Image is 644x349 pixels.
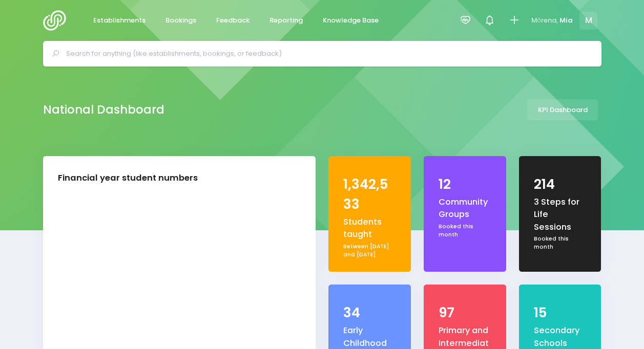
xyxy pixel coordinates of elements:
[208,11,258,31] a: Feedback
[216,15,250,26] span: Feedback
[531,15,558,26] span: Mōrena,
[439,223,491,238] div: Booked this month
[343,174,396,214] div: 1,342,533
[93,15,146,26] span: Establishments
[527,99,598,120] a: KPI Dashboard
[579,12,597,30] span: M
[66,46,587,61] input: Search for anything (like establishments, bookings, or feedback)
[261,11,311,31] a: Reporting
[439,303,491,323] div: 97
[269,15,303,26] span: Reporting
[439,196,491,221] div: Community Groups
[315,11,387,31] a: Knowledge Base
[534,303,586,323] div: 15
[534,174,586,194] div: 214
[43,103,164,117] h2: National Dashboard
[534,235,586,251] div: Booked this month
[439,174,491,194] div: 12
[343,303,396,323] div: 34
[157,11,205,31] a: Bookings
[43,10,72,31] img: Logo
[343,243,396,258] div: Between [DATE] and [DATE]
[559,15,573,26] span: Mia
[165,15,196,26] span: Bookings
[85,11,154,31] a: Establishments
[343,216,396,241] div: Students taught
[534,196,586,233] div: 3 Steps for Life Sessions
[323,15,379,26] span: Knowledge Base
[58,172,198,185] div: Financial year student numbers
